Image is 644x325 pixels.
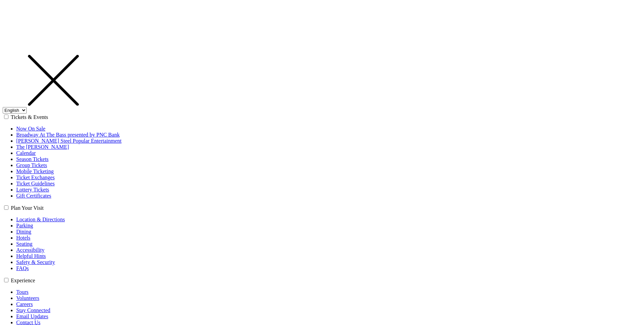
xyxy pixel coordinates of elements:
a: Group Tickets [16,162,47,168]
a: FAQs [16,265,29,271]
label: Plan Your Visit [11,205,44,211]
a: Calendar [16,150,36,156]
a: Mobile Ticketing [16,168,54,174]
a: Volunteers [16,295,39,301]
a: Tours [16,289,28,295]
a: Seating [16,241,32,247]
a: Gift Certificates [16,193,51,199]
a: Ticket Guidelines [16,181,55,186]
label: Experience [11,278,35,283]
a: Broadway At The Bass presented by PNC Bank [16,132,120,138]
a: Season Tickets [16,156,49,162]
a: [PERSON_NAME] Steel Popular Entertainment [16,138,122,144]
a: Safety & Security [16,259,55,265]
a: Email Updates [16,313,48,319]
select: Select: [3,107,27,114]
a: Now On Sale [16,126,45,131]
label: Tickets & Events [11,114,48,120]
a: Accessibility [16,247,45,253]
a: Lottery Tickets [16,187,49,192]
a: Hotels [16,235,30,241]
a: Parking [16,223,33,228]
a: The [PERSON_NAME] [16,144,69,150]
a: Location & Directions [16,217,65,222]
a: Stay Connected [16,307,50,313]
a: Helpful Hints [16,253,46,259]
a: Careers [16,301,33,307]
a: Ticket Exchanges [16,175,55,180]
a: Dining [16,229,31,235]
